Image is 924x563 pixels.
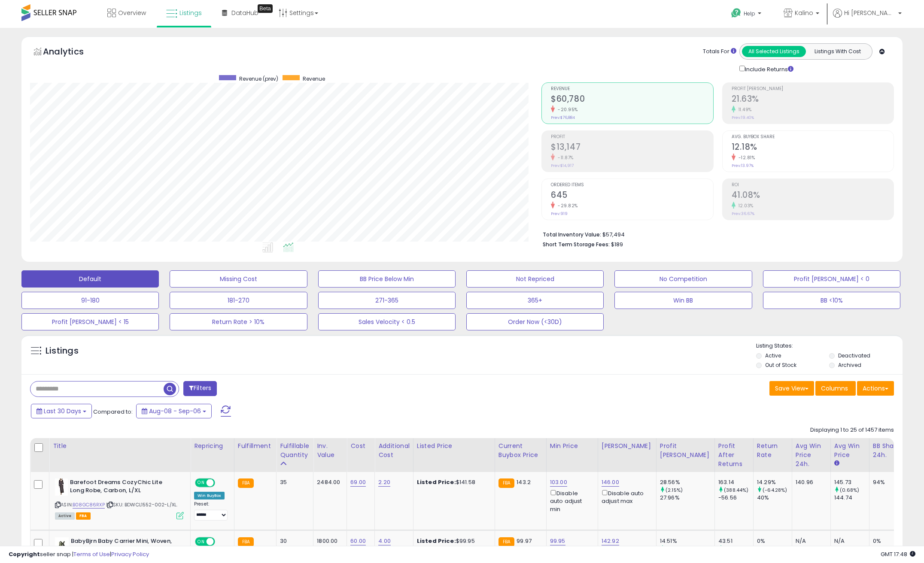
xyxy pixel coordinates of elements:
button: 365+ [466,292,604,309]
div: N/A [834,537,863,545]
b: Barefoot Dreams CozyChic Lite Long Robe, Carbon, L/XL [70,478,174,496]
label: Out of Stock [765,361,796,369]
button: BB <10% [763,292,900,309]
a: Hi [PERSON_NAME] [833,9,902,28]
div: Additional Cost [378,442,410,460]
span: 143.2 [517,478,531,486]
button: 181-270 [170,292,307,309]
button: All Selected Listings [742,46,806,57]
span: | SKU: BDWCL1552-002-L/XL. [106,501,177,508]
div: 140.96 [796,478,824,486]
div: 14.29% [757,478,792,486]
div: Tooltip anchor [258,4,273,13]
div: [PERSON_NAME] [602,442,653,451]
button: Profit [PERSON_NAME] < 15 [21,313,159,330]
span: ROI [732,183,894,188]
small: 11.49% [736,106,752,113]
div: $141.58 [417,478,488,486]
div: Profit [PERSON_NAME] [660,442,711,460]
a: B08GC86RXP [73,501,105,509]
small: (0.68%) [840,487,859,493]
div: 43.51 [718,537,753,545]
button: No Competition [614,270,752,288]
a: 99.95 [550,537,565,545]
b: Listed Price: [417,478,456,486]
button: Aug-08 - Sep-06 [136,404,212,418]
div: Repricing [194,442,231,451]
small: Prev: 919 [551,211,568,216]
a: 69.00 [350,478,366,487]
span: Profit [551,135,713,139]
h2: 41.08% [732,190,894,202]
h2: 12.18% [732,142,894,154]
h2: 21.63% [732,94,894,106]
span: Ordered Items [551,183,713,188]
small: FBA [238,478,254,488]
small: Prev: $14,917 [551,163,574,168]
a: 103.00 [550,478,567,487]
small: FBA [238,537,254,547]
small: FBA [498,537,514,547]
small: (2.15%) [666,487,683,493]
div: Include Returns [733,64,804,74]
div: 30 [280,537,307,545]
button: Actions [857,381,894,396]
span: Listings [179,9,202,17]
small: Prev: 19.40% [732,115,754,120]
button: Win BB [614,292,752,309]
span: Profit [PERSON_NAME] [732,87,894,91]
div: Displaying 1 to 25 of 1457 items [810,426,894,434]
b: Short Term Storage Fees: [543,241,610,248]
span: Aug-08 - Sep-06 [149,407,201,415]
div: Min Price [550,442,594,451]
div: Disable auto adjust max [602,488,650,505]
span: Revenue [551,87,713,91]
span: ON [196,538,207,545]
span: DataHub [231,9,258,17]
label: Deactivated [838,352,870,359]
div: 35 [280,478,307,486]
div: 163.14 [718,478,753,486]
span: ON [196,479,207,487]
span: Last 30 Days [44,407,81,415]
div: Title [53,442,187,451]
button: Last 30 Days [31,404,92,418]
h5: Listings [46,345,79,357]
span: Hi [PERSON_NAME] [844,9,896,17]
div: Disable auto adjust min [550,488,591,513]
div: 145.73 [834,478,869,486]
span: Revenue [303,75,325,82]
div: -56.56 [718,494,753,502]
label: Archived [838,361,861,369]
div: 40% [757,494,792,502]
h5: Analytics [43,45,100,60]
small: -11.87% [555,154,574,161]
img: 31tC9WXkAyL._SL40_.jpg [55,478,68,496]
button: Profit [PERSON_NAME] < 0 [763,270,900,288]
b: Total Inventory Value: [543,231,601,238]
b: Listed Price: [417,537,456,545]
a: Terms of Use [73,550,110,558]
div: Win BuyBox [194,492,225,499]
div: Cost [350,442,371,451]
span: Columns [821,384,848,393]
button: BB Price Below Min [318,270,456,288]
a: 142.92 [602,537,619,545]
div: ASIN: [55,478,184,518]
div: 27.96% [660,494,714,502]
label: Active [765,352,781,359]
div: $99.95 [417,537,488,545]
div: Totals For [703,48,736,56]
a: 4.00 [378,537,391,545]
div: Inv. value [317,442,343,460]
button: Save View [769,381,814,396]
button: Listings With Cost [805,46,869,57]
h2: 645 [551,190,713,202]
div: Listed Price [417,442,491,451]
div: Preset: [194,501,228,521]
p: Listing States: [756,342,903,350]
h2: $60,780 [551,94,713,106]
span: OFF [214,538,228,545]
small: Prev: 13.97% [732,163,754,168]
span: Avg. Buybox Share [732,135,894,139]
